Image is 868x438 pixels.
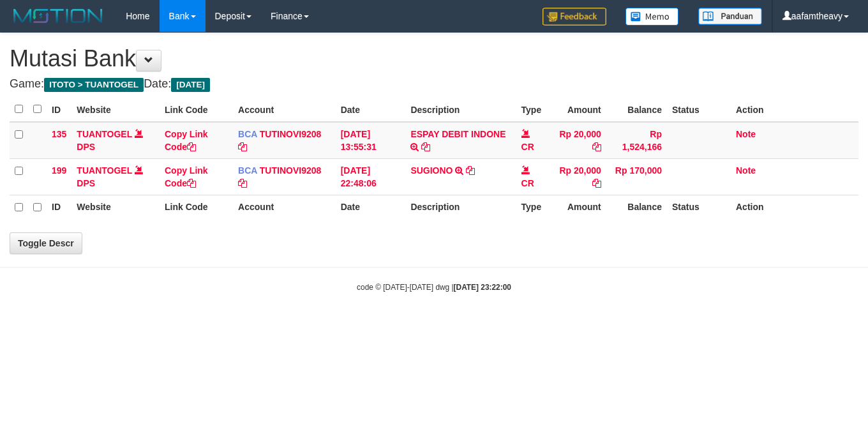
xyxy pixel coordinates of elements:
[405,97,516,122] th: Description
[10,46,858,72] h1: Mutasi Bank
[71,158,160,195] td: DPS
[47,195,71,220] th: ID
[10,232,82,254] a: Toggle Descr
[71,97,160,122] th: Website
[260,165,321,176] a: TUTINOVI9208
[77,129,132,139] a: TUANTOGEL
[71,195,160,220] th: Website
[165,165,208,188] a: Copy Link Code
[160,195,233,220] th: Link Code
[736,165,756,176] a: Note
[410,129,505,139] a: ESPAY DEBIT INDONE
[47,97,71,122] th: ID
[550,158,606,195] td: Rp 20,000
[238,129,257,139] span: BCA
[736,129,756,139] a: Note
[521,142,534,152] span: CR
[52,129,66,139] span: 135
[731,195,858,220] th: Action
[336,122,406,159] td: [DATE] 13:55:31
[336,158,406,195] td: [DATE] 22:48:06
[606,195,667,220] th: Balance
[165,129,208,152] a: Copy Link Code
[10,6,107,26] img: MOTION_logo.png
[731,97,858,122] th: Action
[606,158,667,195] td: Rp 170,000
[521,178,534,188] span: CR
[52,165,66,176] span: 199
[410,165,453,176] a: SUGIONO
[233,195,336,220] th: Account
[550,122,606,159] td: Rp 20,000
[516,97,550,122] th: Type
[606,122,667,159] td: Rp 1,524,166
[606,97,667,122] th: Balance
[71,122,160,159] td: DPS
[160,97,233,122] th: Link Code
[550,97,606,122] th: Amount
[625,8,679,26] img: Button%20Memo.svg
[667,97,731,122] th: Status
[516,195,550,220] th: Type
[357,283,511,292] small: code © [DATE]-[DATE] dwg |
[233,97,336,122] th: Account
[238,165,257,176] span: BCA
[405,195,516,220] th: Description
[550,195,606,220] th: Amount
[260,129,321,139] a: TUTINOVI9208
[667,195,731,220] th: Status
[10,78,858,91] h4: Game: Date:
[77,165,132,176] a: TUANTOGEL
[336,195,406,220] th: Date
[171,78,210,92] span: [DATE]
[542,8,606,26] img: Feedback.jpg
[454,283,511,292] strong: [DATE] 23:22:00
[698,8,762,25] img: panduan.png
[44,78,144,92] span: ITOTO > TUANTOGEL
[336,97,406,122] th: Date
